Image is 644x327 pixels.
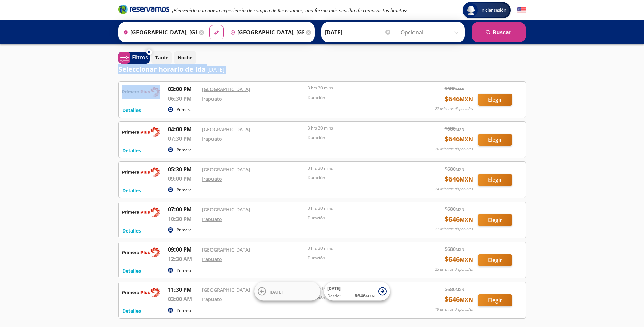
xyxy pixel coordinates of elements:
[435,146,473,152] p: 26 asientos disponibles
[168,135,199,143] p: 07:30 PM
[456,287,464,292] small: MXN
[122,125,160,139] img: RESERVAMOS
[308,215,410,221] p: Duración
[308,135,410,141] p: Duración
[401,24,461,41] input: Opcional
[308,165,410,171] p: 3 hrs 30 mins
[122,85,160,99] img: RESERVAMOS
[445,134,473,144] span: $ 646
[168,286,199,294] p: 11:30 PM
[445,165,464,172] span: $ 680
[325,24,391,41] input: Elegir Fecha
[168,175,199,183] p: 09:00 PM
[122,307,141,314] button: Detalles
[202,256,222,262] a: Irapuato
[168,205,199,213] p: 07:00 PM
[177,107,192,113] p: Primera
[202,176,222,182] a: Irapuato
[445,94,473,104] span: $ 646
[227,24,304,41] input: Buscar Destino
[478,254,512,266] button: Elegir
[308,94,410,101] p: Duración
[445,205,464,212] span: $ 680
[168,94,199,103] p: 06:30 PM
[178,54,192,61] p: Noche
[478,174,512,186] button: Elegir
[202,287,250,293] a: [GEOGRAPHIC_DATA]
[435,106,473,112] p: 27 asientos disponibles
[460,136,473,143] small: MXN
[435,226,473,232] p: 21 asientos disponibles
[270,289,283,295] span: [DATE]
[435,266,473,272] p: 25 asientos disponibles
[168,85,199,93] p: 03:00 PM
[122,286,160,299] img: RESERVAMOS
[122,205,160,219] img: RESERVAMOS
[460,96,473,103] small: MXN
[445,294,473,305] span: $ 646
[435,186,473,192] p: 24 asientos disponibles
[472,22,526,42] button: Buscar
[177,187,192,193] p: Primera
[202,246,250,253] a: [GEOGRAPHIC_DATA]
[478,214,512,226] button: Elegir
[177,147,192,153] p: Primera
[460,296,473,304] small: MXN
[202,216,222,222] a: Irapuato
[478,134,512,146] button: Elegir
[456,126,464,132] small: MXN
[168,165,199,173] p: 05:30 PM
[118,52,150,64] button: 0Filtros
[118,4,169,14] i: Brand Logo
[308,125,410,131] p: 3 hrs 30 mins
[122,187,141,194] button: Detalles
[202,136,222,142] a: Irapuato
[327,286,341,291] span: [DATE]
[168,255,199,263] p: 12:30 AM
[202,86,250,92] a: [GEOGRAPHIC_DATA]
[327,293,341,299] span: Desde:
[366,293,375,298] small: MXN
[168,245,199,254] p: 09:00 PM
[478,294,512,306] button: Elegir
[148,49,150,55] span: 0
[168,215,199,223] p: 10:30 PM
[177,267,192,273] p: Primera
[202,296,222,303] a: Irapuato
[478,94,512,106] button: Elegir
[445,245,464,253] span: $ 680
[174,51,196,64] button: Noche
[456,86,464,91] small: MXN
[478,7,509,14] span: Iniciar sesión
[122,245,160,259] img: RESERVAMOS
[456,207,464,212] small: MXN
[202,126,250,133] a: [GEOGRAPHIC_DATA]
[121,24,197,41] input: Buscar Origen
[151,51,172,64] button: Tarde
[517,6,526,15] button: English
[445,125,464,132] span: $ 680
[308,175,410,181] p: Duración
[445,174,473,184] span: $ 646
[122,267,141,274] button: Detalles
[207,66,224,74] p: [DATE]
[122,227,141,234] button: Detalles
[445,214,473,224] span: $ 646
[122,165,160,179] img: RESERVAMOS
[202,96,222,102] a: Irapuato
[308,205,410,211] p: 3 hrs 30 mins
[456,167,464,172] small: MXN
[155,54,168,61] p: Tarde
[168,125,199,133] p: 04:00 PM
[254,282,320,301] button: [DATE]
[122,107,141,114] button: Detalles
[177,307,192,313] p: Primera
[445,254,473,264] span: $ 646
[132,53,148,62] p: Filtros
[308,245,410,252] p: 3 hrs 30 mins
[355,292,375,299] span: $ 646
[445,286,464,293] span: $ 680
[460,176,473,183] small: MXN
[202,166,250,173] a: [GEOGRAPHIC_DATA]
[460,216,473,223] small: MXN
